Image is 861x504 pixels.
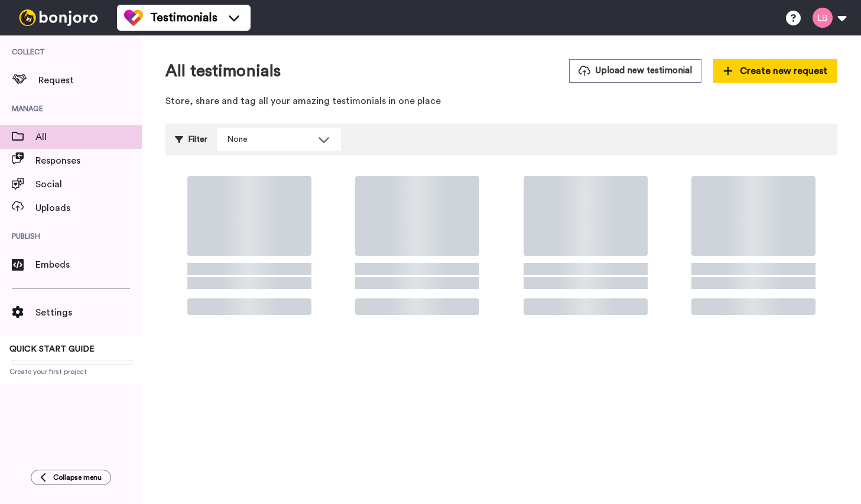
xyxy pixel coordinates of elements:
[227,134,312,145] div: None
[35,154,142,168] span: Responses
[165,62,281,80] h1: All testimonials
[165,95,837,108] p: Store, share and tag all your amazing testimonials in one place
[569,59,701,82] button: Upload new testimonial
[9,345,95,353] span: QUICK START GUIDE
[35,130,142,144] span: All
[31,470,111,485] button: Collapse menu
[35,258,142,272] span: Embeds
[35,201,142,215] span: Uploads
[35,305,142,320] span: Settings
[53,473,102,482] span: Collapse menu
[124,8,143,27] img: tm-color.svg
[14,9,103,26] img: bj-logo-header-white.svg
[175,128,207,151] div: Filter
[723,64,827,78] span: Create new request
[150,9,217,26] span: Testimonials
[713,59,837,83] button: Create new request
[38,73,142,87] span: Request
[35,177,142,191] span: Social
[9,367,132,376] span: Create your first project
